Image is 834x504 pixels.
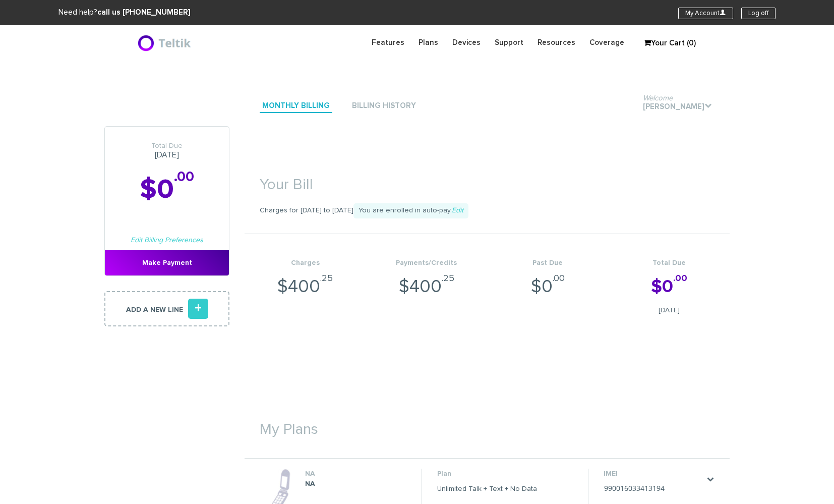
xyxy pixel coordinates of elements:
strong: NA [305,480,315,487]
i: . [704,102,712,109]
li: $400 [366,234,488,326]
sup: .00 [174,170,194,184]
h1: My Plans [245,406,730,443]
a: Support [488,33,530,52]
dt: NA [305,469,405,479]
dd: Unlimited Talk + Text + No Data [437,484,537,494]
h3: [DATE] [105,142,229,160]
sup: .00 [673,274,687,283]
strong: call us [PHONE_NUMBER] [97,9,191,16]
span: Welcome [643,94,673,102]
a: Resources [530,33,582,52]
h4: Payments/Credits [366,259,488,267]
h4: Charges [245,259,366,267]
li: $0 [609,234,730,326]
dt: IMEI [604,469,704,479]
sup: .25 [320,274,333,283]
a: Devices [445,33,488,52]
a: Edit [452,207,463,214]
li: $400 [245,234,366,326]
h4: Total Due [609,259,730,267]
a: Edit Billing Preferences [131,237,203,244]
sup: .25 [442,274,454,283]
span: Need help? [58,9,191,16]
a: . [706,475,714,483]
h1: Your Bill [245,161,730,198]
a: Coverage [582,33,631,52]
a: Monthly Billing [260,99,332,113]
span: [DATE] [609,305,730,315]
p: Charges for [DATE] to [DATE] [245,203,730,218]
a: Log off [741,8,776,19]
i: U [720,9,726,16]
a: Your Cart (0) [639,36,689,51]
a: Add a new line+ [104,291,229,326]
h2: $0 [105,175,229,205]
h4: Past Due [487,259,609,267]
a: Plans [411,33,445,52]
a: My AccountU [678,8,733,19]
img: BriteX [137,33,193,53]
a: Features [365,33,411,52]
span: Total Due [105,142,229,150]
li: $0 [487,234,609,326]
a: Billing History [349,99,419,113]
i: + [188,299,208,319]
a: Make Payment [105,250,229,275]
a: Welcome[PERSON_NAME]. [640,100,714,114]
sup: .00 [553,274,565,283]
dt: Plan [437,469,537,479]
span: You are enrolled in auto-pay. [353,203,468,218]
